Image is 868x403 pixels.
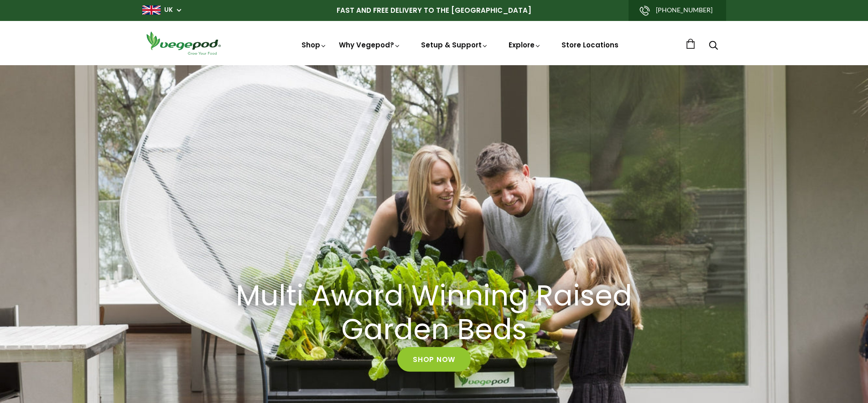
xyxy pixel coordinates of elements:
[142,5,161,15] img: gb_large.png
[301,40,327,50] a: Shop
[561,40,619,50] a: Store Locations
[397,347,471,372] a: Shop Now
[509,40,541,50] a: Explore
[421,40,489,50] a: Setup & Support
[229,279,639,347] h2: Multi Award Winning Raised Garden Beds
[709,41,718,51] a: Search
[339,40,401,50] a: Why Vegepod?
[164,5,173,15] a: UK
[142,30,224,56] img: Vegepod
[218,279,651,347] a: Multi Award Winning Raised Garden Beds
